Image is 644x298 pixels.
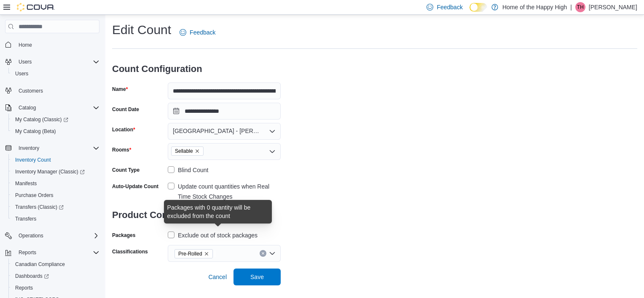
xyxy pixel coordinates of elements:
a: Transfers (Classic) [8,201,103,213]
a: Inventory Manager (Classic) [8,166,103,178]
span: Reports [19,249,36,256]
div: Exclude out of stock packages [178,230,258,240]
span: Users [15,57,99,67]
span: Inventory [15,143,99,153]
div: Packages with 0 quantity will be excluded from the count [167,203,268,220]
span: Pre-Rolled [178,250,202,258]
span: [GEOGRAPHIC_DATA] - [PERSON_NAME][GEOGRAPHIC_DATA] - [GEOGRAPHIC_DATA] [173,126,260,136]
button: Remove Pre-Rolled from selection in this group [204,251,209,256]
span: Customers [15,85,99,96]
label: Location [112,126,135,133]
label: Name [112,86,128,93]
div: Update count quantities when Real Time Stock Changes [178,181,281,202]
a: Dashboards [8,270,103,282]
span: Operations [19,232,43,239]
span: Reports [12,283,99,293]
span: Sellable [171,146,204,156]
h1: Edit Count [112,21,171,38]
span: Users [15,70,28,77]
label: Count Type [112,167,140,173]
span: Reports [15,285,33,291]
span: Users [12,69,99,79]
span: Canadian Compliance [12,259,99,269]
a: Transfers [12,214,40,224]
a: Customers [15,86,46,96]
span: Home [15,39,99,50]
span: TH [577,2,584,12]
span: Inventory Count [12,155,99,165]
button: Manifests [8,178,103,189]
span: Transfers [15,216,36,222]
span: Customers [19,88,43,94]
span: Purchase Orders [12,190,99,200]
span: Save [250,273,264,281]
span: Manifests [12,178,99,189]
span: Inventory Manager (Classic) [12,167,99,177]
h3: Count Configuration [112,56,281,82]
a: Purchase Orders [12,190,57,200]
span: Dashboards [12,271,99,281]
span: Dashboards [15,273,49,279]
a: Home [15,40,35,50]
button: Customers [2,85,103,97]
span: My Catalog (Beta) [15,128,56,135]
h3: Product Configuration [112,202,281,229]
span: Transfers (Classic) [15,204,64,210]
label: Packages [112,232,135,239]
span: Home [19,42,32,48]
span: Reports [15,247,99,258]
a: Reports [12,283,36,293]
button: Clear input [260,250,266,257]
button: Users [15,57,35,67]
button: Home [2,38,103,51]
label: Count Date [112,106,139,113]
img: Cova [17,3,55,11]
span: Feedback [437,3,462,11]
button: Operations [15,231,47,241]
button: Users [8,68,103,80]
p: | [570,2,572,12]
span: Transfers (Classic) [12,202,99,212]
span: Catalog [15,103,99,113]
a: My Catalog (Classic) [12,114,72,125]
button: Users [2,56,103,68]
span: My Catalog (Classic) [12,114,99,125]
a: Inventory Manager (Classic) [12,167,88,177]
button: Reports [2,247,103,258]
button: Catalog [15,103,39,113]
span: Sellable [175,147,193,155]
a: Manifests [12,178,40,189]
span: Inventory [19,145,39,152]
span: Purchase Orders [15,192,54,199]
span: Pre-Rolled [174,249,213,258]
button: Canadian Compliance [8,258,103,270]
button: Open list of options [269,148,276,155]
input: Dark Mode [470,3,487,12]
button: Operations [2,230,103,242]
button: Save [233,269,281,285]
a: My Catalog (Classic) [8,114,103,125]
span: Transfers [12,214,99,224]
span: Inventory Manager (Classic) [15,168,85,175]
p: [PERSON_NAME] [589,2,637,12]
span: Users [19,59,32,65]
button: My Catalog (Beta) [8,125,103,137]
button: Cancel [205,269,230,285]
button: Inventory [2,142,103,154]
a: Inventory Count [12,155,54,165]
input: Press the down key to open a popover containing a calendar. [168,103,281,120]
label: Rooms [112,146,131,153]
button: Purchase Orders [8,189,103,201]
button: Reports [8,282,103,294]
a: Canadian Compliance [12,259,68,269]
button: Inventory [15,143,43,153]
label: Auto-Update Count [112,183,158,190]
span: Inventory Count [15,157,51,163]
button: Inventory Count [8,154,103,166]
span: Canadian Compliance [15,261,65,268]
a: Feedback [176,24,219,41]
button: Remove Sellable from selection in this group [195,149,200,154]
a: Users [12,69,32,79]
span: Catalog [19,104,36,111]
div: Blind Count [178,165,208,175]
